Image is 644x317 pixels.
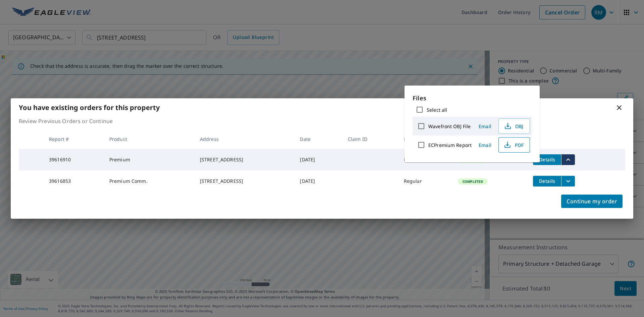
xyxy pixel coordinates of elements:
span: PDF [503,141,524,149]
th: Claim ID [342,129,398,149]
button: filesDropdownBtn-39616853 [561,176,575,187]
button: Email [474,140,496,150]
button: Continue my order [561,195,623,208]
p: Review Previous Orders or Continue [19,117,625,125]
td: 39616910 [44,149,104,170]
th: Address [195,129,295,149]
td: [DATE] [294,170,342,192]
span: Email [477,142,493,148]
button: filesDropdownBtn-39616910 [561,154,575,165]
div: [STREET_ADDRESS] [200,178,289,184]
th: Date [294,129,342,149]
td: 39616853 [44,170,104,192]
label: Wavefront OBJ File [428,123,471,129]
button: PDF [498,137,530,153]
button: OBJ [498,118,530,134]
td: [DATE] [294,149,342,170]
label: ECPremium Report [428,142,472,148]
span: Details [537,156,557,163]
span: OBJ [503,122,524,130]
th: Delivery [398,129,452,149]
button: detailsBtn-39616910 [533,154,561,165]
p: Files [413,94,532,103]
div: [STREET_ADDRESS] [200,156,289,163]
label: Select all [427,107,447,113]
td: Premium [104,149,195,170]
td: Regular [398,149,452,170]
b: You have existing orders for this property [19,103,160,112]
span: Email [477,123,493,129]
button: detailsBtn-39616853 [533,176,561,187]
span: Details [537,178,557,184]
th: Report # [44,129,104,149]
td: Premium Comm. [104,170,195,192]
th: Product [104,129,195,149]
span: Continue my order [567,197,617,206]
td: Regular [398,170,452,192]
button: Email [474,121,496,131]
span: Completed [459,179,487,184]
